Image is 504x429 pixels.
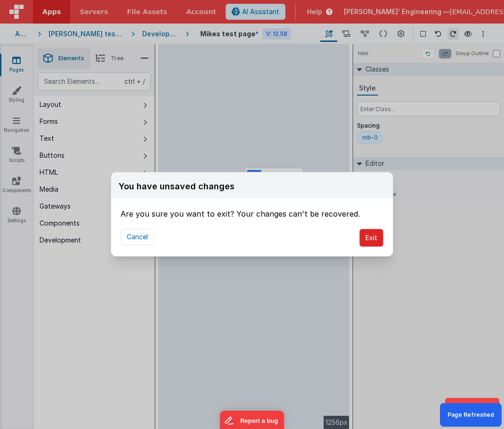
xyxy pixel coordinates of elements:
[121,199,383,219] div: Are you sure you want to exit? Your changes can't be recovered.
[119,180,235,193] div: You have unsaved changes
[121,229,154,245] button: Cancel
[445,398,499,415] button: Dev Tools
[359,229,383,247] button: Exit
